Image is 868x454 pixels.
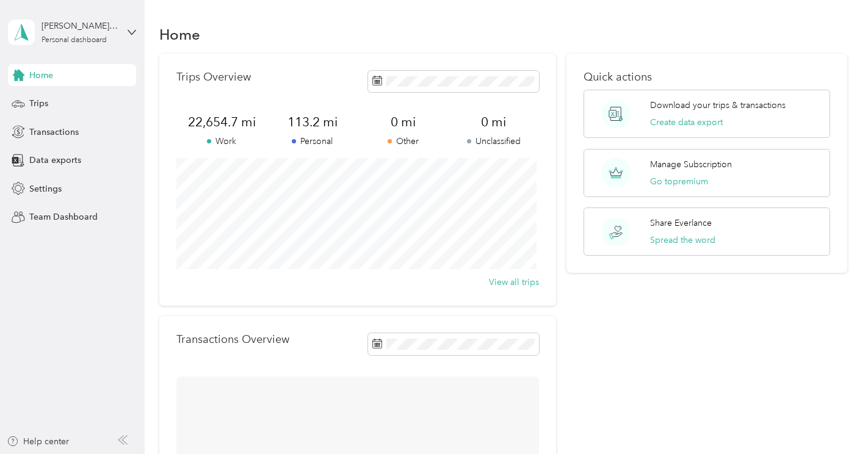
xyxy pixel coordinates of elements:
span: Settings [29,182,62,195]
span: Home [29,69,53,82]
button: Spread the word [650,234,715,247]
button: View all trips [489,276,539,289]
span: 113.2 mi [267,113,358,131]
p: Work [176,135,267,148]
span: Trips [29,97,48,110]
p: Unclassified [448,135,538,148]
p: Transactions Overview [176,333,289,346]
div: Personal dashboard [42,37,107,44]
button: Go topremium [650,175,708,188]
button: Create data export [650,116,723,129]
span: Team Dashboard [29,211,98,223]
span: Data exports [29,154,81,167]
div: [PERSON_NAME] [PERSON_NAME] [PERSON_NAME] [42,20,118,32]
p: Trips Overview [176,71,251,84]
p: Share Everlance [650,217,712,229]
span: Transactions [29,126,79,139]
iframe: Everlance-gr Chat Button Frame [800,386,868,454]
span: 0 mi [448,113,538,131]
p: Manage Subscription [650,158,732,171]
button: Help center [7,435,69,448]
p: Quick actions [584,71,830,84]
p: Other [358,135,448,148]
span: 0 mi [358,113,448,131]
span: 22,654.7 mi [176,113,267,131]
p: Download your trips & transactions [650,99,786,112]
p: Personal [267,135,358,148]
h1: Home [159,28,200,41]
